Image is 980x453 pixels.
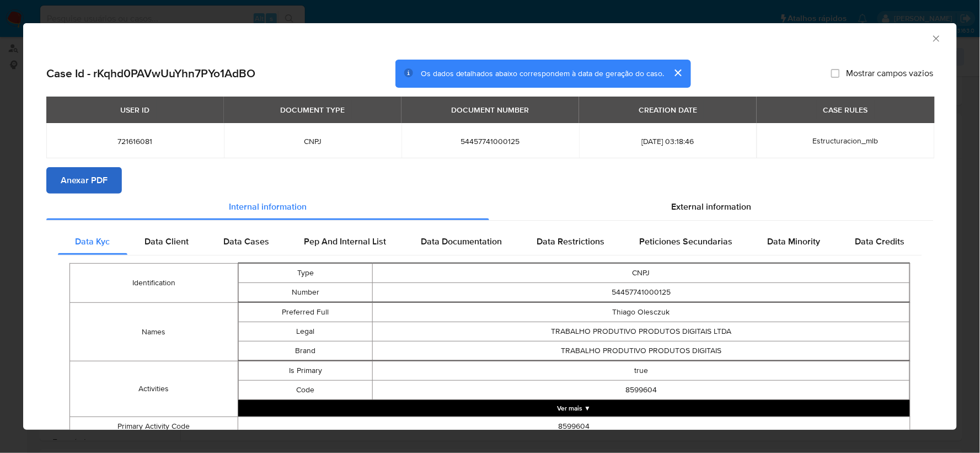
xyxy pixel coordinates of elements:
[373,303,910,322] td: Thiago Olesczuk
[238,342,372,361] td: Brand
[831,69,840,78] input: Mostrar campos vazios
[238,303,372,322] td: Preferred Full
[373,283,910,302] td: 54457741000125
[421,235,502,248] span: Data Documentation
[445,100,536,119] div: DOCUMENT NUMBER
[274,100,352,119] div: DOCUMENT TYPE
[70,361,238,417] td: Activities
[847,68,934,79] span: Mostrar campos vazios
[768,235,821,248] span: Data Minority
[238,322,372,342] td: Legal
[813,135,879,146] span: Estructuracion_mlb
[46,66,255,81] h2: Case Id - rKqhd0PAVwUuYhn7PYo1AdBO
[61,168,108,193] span: Anexar PDF
[415,136,566,146] span: 54457741000125
[421,68,665,79] span: Os dados detalhados abaixo correspondem à data de geração do caso.
[23,23,957,430] div: closure-recommendation-modal
[58,228,922,255] div: Detailed internal info
[373,381,910,400] td: 8599604
[671,200,751,213] span: External information
[931,33,941,43] button: Fechar a janela
[114,100,157,119] div: USER ID
[229,200,307,213] span: Internal information
[373,264,910,283] td: CNPJ
[817,100,875,119] div: CASE RULES
[373,342,910,361] td: TRABALHO PRODUTIVO PRODUTOS DIGITAIS
[70,303,238,361] td: Names
[238,283,372,302] td: Number
[592,136,743,146] span: [DATE] 03:18:46
[237,136,388,146] span: CNPJ
[632,100,704,119] div: CREATION DATE
[46,167,122,194] button: Anexar PDF
[70,264,238,303] td: Identification
[855,235,905,248] span: Data Credits
[238,381,372,400] td: Code
[304,235,387,248] span: Pep And Internal List
[640,235,733,248] span: Peticiones Secundarias
[224,235,270,248] span: Data Cases
[373,361,910,381] td: true
[145,235,189,248] span: Data Client
[373,322,910,342] td: TRABALHO PRODUTIVO PRODUTOS DIGITAIS LTDA
[70,417,238,436] td: Primary Activity Code
[238,361,372,381] td: Is Primary
[537,235,605,248] span: Data Restrictions
[238,264,372,283] td: Type
[76,235,110,248] span: Data Kyc
[665,60,691,86] button: cerrar
[238,400,910,417] button: Expand array
[238,417,910,436] td: 8599604
[46,194,934,220] div: Detailed info
[60,136,211,146] span: 721616081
